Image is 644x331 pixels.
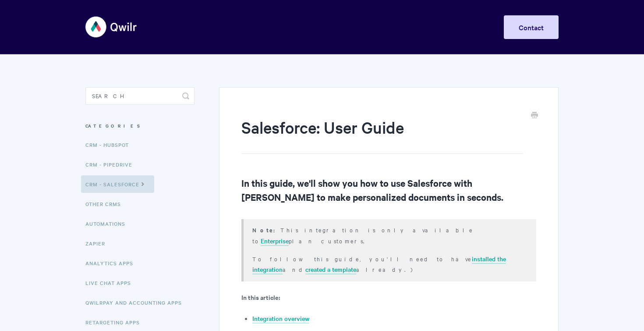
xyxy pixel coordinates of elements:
a: Print this Article [531,111,538,121]
a: QwilrPay and Accounting Apps [85,294,188,311]
h3: Categories [85,118,195,134]
a: Retargeting Apps [85,313,146,331]
a: Live Chat Apps [85,274,138,292]
a: CRM - Salesforce [81,175,154,193]
a: Other CRMs [85,195,127,213]
input: Search [85,87,195,105]
a: CRM - HubSpot [85,136,135,153]
a: Analytics Apps [85,254,140,272]
h1: Salesforce: User Guide [241,116,523,154]
a: installed the integration [252,254,506,274]
a: Enterprise [261,236,289,246]
strong: Note: [252,226,280,234]
a: created a template [305,265,356,274]
a: Automations [85,215,132,232]
a: CRM - Pipedrive [85,156,139,173]
a: Zapier [85,235,112,252]
p: To follow this guide, you'll need to have and already.) [252,253,525,274]
a: Contact [504,15,559,39]
a: Integration overview [252,314,309,324]
h2: In this guide, we'll show you how to use Salesforce with [PERSON_NAME] to make personalized docum... [241,176,536,204]
img: Qwilr Help Center [85,11,138,43]
b: In this article: [241,292,280,302]
p: This integration is only available to plan customers. [252,224,525,246]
